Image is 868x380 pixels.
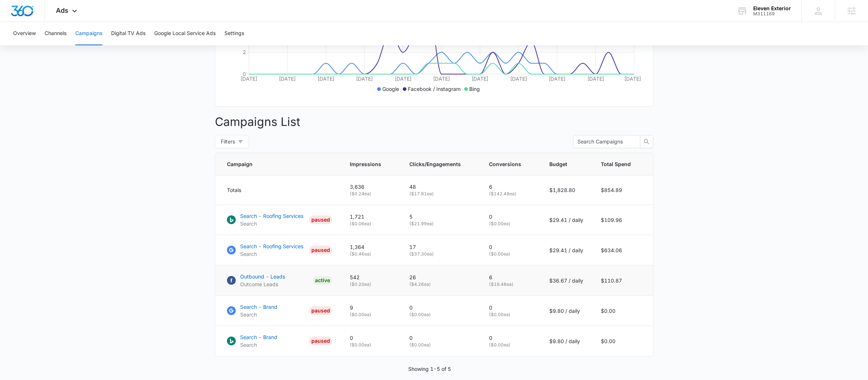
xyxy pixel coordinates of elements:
button: Overview [13,22,36,45]
p: 0 [350,334,392,342]
p: Outbound - Leads [240,273,285,280]
p: ( $0.24 ea) [350,191,392,197]
tspan: [DATE] [587,76,604,82]
img: Google Ads [227,306,236,315]
p: Search - Brand [240,303,277,311]
p: Google [382,85,399,93]
span: search [640,139,653,145]
tspan: [DATE] [471,76,488,82]
a: Google AdsSearch - BrandSearchPAUSED [227,303,332,318]
tspan: [DATE] [510,76,527,82]
p: 0 [409,304,471,311]
div: PAUSED [309,215,332,224]
td: $854.89 [592,176,653,205]
p: ( $4.26 ea) [409,281,471,288]
p: $29.41 / daily [549,246,583,254]
p: ( $0.00 ea) [409,342,471,348]
p: 48 [409,183,471,191]
p: Facebook / Instagram [408,85,460,93]
tspan: 0 [243,71,246,77]
div: PAUSED [309,306,332,315]
td: $109.96 [592,205,653,235]
p: 0 [489,334,532,342]
p: 0 [489,304,532,311]
p: ( $0.00 ea) [489,342,532,348]
p: Outcome Leads [240,280,285,288]
p: 17 [409,243,471,251]
span: Conversions [489,160,521,168]
td: $634.06 [592,235,653,265]
button: Channels [45,22,67,45]
span: Ads [56,7,68,14]
p: $36.67 / daily [549,277,583,284]
p: ( $142.48 ea) [489,191,532,197]
p: ( $0.46 ea) [350,251,392,257]
tspan: [DATE] [240,76,257,82]
td: $0.00 [592,296,653,326]
a: Google AdsSearch - Roofing ServicesSearchPAUSED [227,242,332,258]
p: 1,721 [350,213,392,220]
span: Budget [549,160,573,168]
p: 3,636 [350,183,392,191]
div: PAUSED [309,246,332,254]
img: Bing [227,337,236,345]
button: Digital TV Ads [111,22,145,45]
a: BingSearch - Roofing ServicesSearchPAUSED [227,212,332,227]
p: 1,364 [350,243,392,251]
p: 9 [350,304,392,311]
p: 542 [350,273,392,281]
a: BingSearch - BrandSearchPAUSED [227,333,332,349]
tspan: [DATE] [317,76,334,82]
p: ( $0.00 ea) [350,311,392,318]
p: ( $0.00 ea) [489,251,532,257]
p: ( $21.99 ea) [409,220,471,227]
span: Clicks/Engagements [409,160,461,168]
div: PAUSED [309,337,332,345]
p: Search - Roofing Services [240,242,303,250]
p: 0 [489,243,532,251]
tspan: [DATE] [549,76,565,82]
div: account name [753,5,791,11]
input: Search Campaigns [577,138,630,146]
p: Search [240,341,277,349]
tspan: [DATE] [624,76,641,82]
button: Google Local Service Ads [154,22,216,45]
div: Totals [227,186,332,194]
p: $29.41 / daily [549,216,583,224]
p: ( $37.30 ea) [409,251,471,257]
button: Filters [215,135,249,148]
p: 6 [489,183,532,191]
p: 0 [409,334,471,342]
tspan: [DATE] [356,76,373,82]
p: ( $0.06 ea) [350,220,392,227]
p: Search - Roofing Services [240,212,303,220]
p: ( $0.20 ea) [350,281,392,288]
tspan: [DATE] [394,76,411,82]
tspan: 2 [243,49,246,55]
p: ( $0.00 ea) [489,220,532,227]
p: 5 [409,213,471,220]
span: Filters [221,138,235,146]
span: Total Spend [601,160,631,168]
button: search [640,135,653,148]
button: Campaigns [75,22,102,45]
td: $0.00 [592,326,653,356]
p: Search [240,311,277,318]
img: Google Ads [227,246,236,254]
p: ( $0.00 ea) [409,311,471,318]
p: Showing 1-5 of 5 [408,365,451,373]
p: ( $0.00 ea) [489,311,532,318]
p: $9.80 / daily [549,307,583,315]
p: Bing [469,85,480,93]
img: Bing [227,215,236,224]
p: Search [240,250,303,258]
span: Campaign [227,160,322,168]
p: Search [240,220,303,227]
p: ( $17.81 ea) [409,191,471,197]
p: Search - Brand [240,333,277,341]
p: $9.80 / daily [549,337,583,345]
img: Facebook [227,276,236,285]
p: 0 [489,213,532,220]
div: ACTIVE [313,276,332,285]
p: ( $18.48 ea) [489,281,532,288]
